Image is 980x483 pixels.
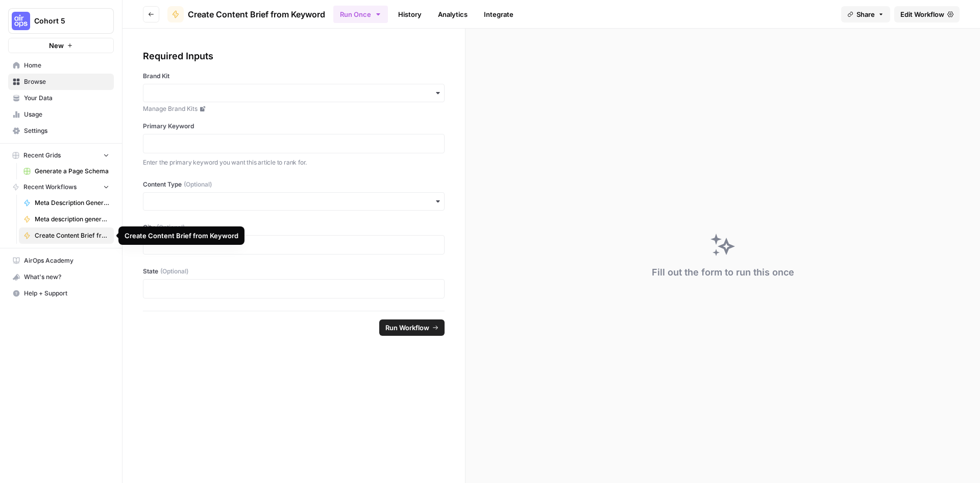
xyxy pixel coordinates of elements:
[24,110,109,119] span: Usage
[8,179,114,195] button: Recent Workflows
[184,180,212,189] span: (Optional)
[8,38,114,53] button: New
[143,267,445,276] label: State
[8,90,114,106] a: Your Data
[23,182,77,192] span: Recent Workflows
[432,6,474,22] a: Analytics
[19,211,114,227] a: Meta description generator
[894,6,960,22] a: Edit Workflow
[143,223,445,232] label: City
[49,40,64,51] span: New
[9,269,113,285] div: What's new?
[392,6,428,22] a: History
[143,157,445,168] p: Enter the primary keyword you want this article to rank for.
[8,285,114,302] button: Help + Support
[12,12,30,30] img: Cohort 5 Logo
[900,9,944,19] span: Edit Workflow
[19,163,114,179] a: Generate a Page Schema
[24,289,109,298] span: Help + Support
[333,6,388,23] button: Run Once
[8,148,114,163] button: Recent Grids
[34,16,96,26] span: Cohort 5
[160,267,188,276] span: (Optional)
[23,151,61,160] span: Recent Grids
[125,231,238,241] div: Create Content Brief from Keyword
[143,49,445,63] div: Required Inputs
[8,57,114,74] a: Home
[157,223,185,232] span: (Optional)
[143,104,445,113] a: Manage Brand Kits
[188,8,325,20] span: Create Content Brief from Keyword
[8,106,114,123] a: Usage
[143,72,445,81] label: Brand Kit
[385,323,429,333] span: Run Workflow
[19,195,114,211] a: Meta Description Generator - HC
[478,6,520,22] a: Integrate
[8,74,114,90] a: Browse
[167,6,325,22] a: Create Content Brief from Keyword
[652,265,794,280] div: Fill out the form to run this once
[8,269,114,285] button: What's new?
[379,319,445,336] button: Run Workflow
[856,9,875,19] span: Share
[8,8,114,34] button: Workspace: Cohort 5
[19,227,114,244] a: Create Content Brief from Keyword
[8,123,114,139] a: Settings
[8,252,114,269] a: AirOps Academy
[24,256,109,265] span: AirOps Academy
[35,231,109,240] span: Create Content Brief from Keyword
[35,167,109,176] span: Generate a Page Schema
[143,122,445,131] label: Primary Keyword
[841,6,890,22] button: Share
[143,180,445,189] label: Content Type
[24,77,109,86] span: Browse
[24,61,109,70] span: Home
[35,215,109,224] span: Meta description generator
[24,126,109,135] span: Settings
[35,198,109,208] span: Meta Description Generator - HC
[24,94,109,103] span: Your Data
